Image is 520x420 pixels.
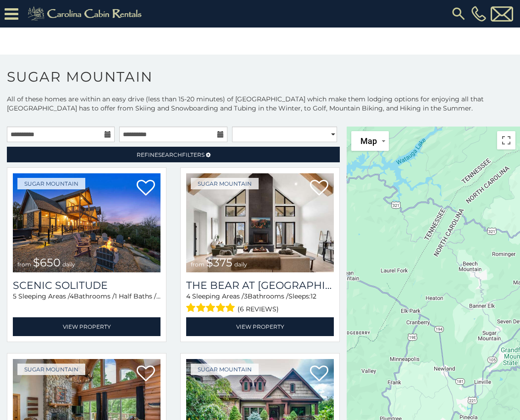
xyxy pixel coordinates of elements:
[360,136,377,146] span: Map
[234,261,247,268] span: daily
[186,173,334,272] img: The Bear At Sugar Mountain
[17,261,31,268] span: from
[7,147,340,162] a: RefineSearchFilters
[13,173,160,272] img: Scenic Solitude
[206,256,232,269] span: $375
[351,131,389,151] button: Change map style
[186,292,190,300] span: 4
[17,364,85,375] a: Sugar Mountain
[23,5,149,23] img: Khaki-logo.png
[13,317,160,336] a: View Property
[186,279,334,292] h3: The Bear At Sugar Mountain
[191,364,259,375] a: Sugar Mountain
[186,173,334,272] a: The Bear At Sugar Mountain from $375 daily
[13,279,160,292] a: Scenic Solitude
[469,6,488,22] a: [PHONE_NUMBER]
[186,279,334,292] a: The Bear At [GEOGRAPHIC_DATA]
[33,256,61,269] span: $650
[191,261,205,268] span: from
[310,292,316,300] span: 12
[70,292,74,300] span: 4
[137,151,205,158] span: Refine Filters
[186,317,334,336] a: View Property
[244,292,248,300] span: 3
[13,292,160,315] div: Sleeping Areas / Bathrooms / Sleeps:
[62,261,75,268] span: daily
[450,6,467,22] img: search-regular.svg
[115,292,160,300] span: 1 Half Baths /
[191,178,259,189] a: Sugar Mountain
[137,365,155,384] a: Add to favorites
[310,365,328,384] a: Add to favorites
[17,178,85,189] a: Sugar Mountain
[13,173,160,272] a: Scenic Solitude from $650 daily
[238,303,279,315] span: (6 reviews)
[186,292,334,315] div: Sleeping Areas / Bathrooms / Sleeps:
[497,131,515,149] button: Toggle fullscreen view
[13,292,17,300] span: 5
[158,151,182,158] span: Search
